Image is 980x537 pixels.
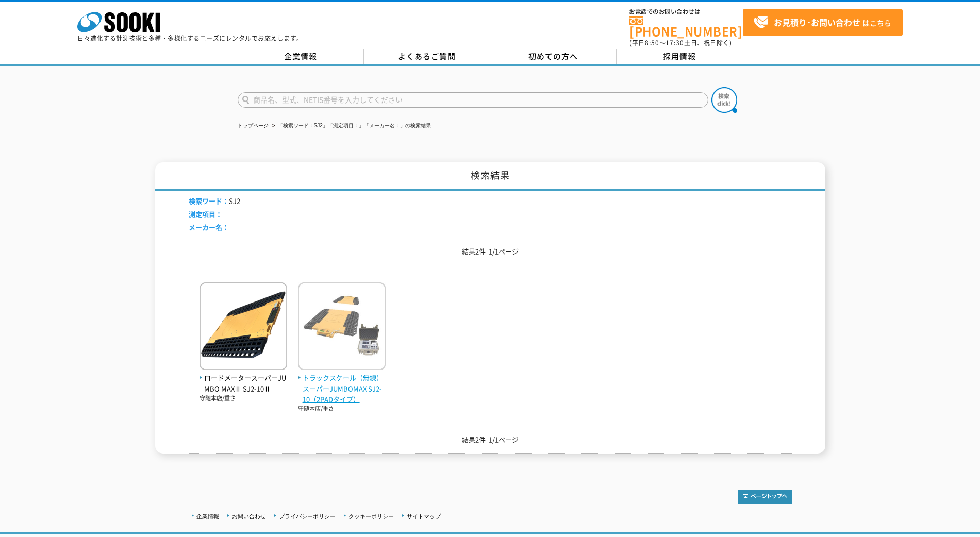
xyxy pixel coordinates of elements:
span: トラックスケール（無線） スーパーJUMBOMAX SJ2-10（2PADタイプ） [298,373,386,405]
a: 企業情報 [238,49,364,64]
a: プライバシーポリシー [279,513,336,519]
a: ロードメータースーパーJUMBO MAXⅡ SJ2-10Ⅱ [200,362,287,394]
span: 8:50 [645,38,659,47]
span: お電話でのお問い合わせは [629,9,743,15]
span: メーカー名： [189,222,229,232]
a: お問い合わせ [232,513,266,519]
span: ロードメータースーパーJUMBO MAXⅡ SJ2-10Ⅱ [200,373,287,394]
a: [PHONE_NUMBER] [629,16,743,37]
img: スーパーJUMBOMAX SJ2-10（2PADタイプ） [298,282,386,373]
span: 17:30 [666,38,684,47]
span: 測定項目： [189,209,222,219]
p: 守随本店/重さ [298,405,386,413]
span: 初めての方へ [528,51,578,62]
span: はこちら [753,15,891,30]
p: 守随本店/重さ [200,394,287,403]
h1: 検索結果 [155,162,825,191]
li: SJ2 [189,196,240,207]
a: 企業情報 [196,513,219,519]
a: クッキーポリシー [348,513,394,519]
a: 採用情報 [617,49,743,64]
strong: お見積り･お問い合わせ [774,16,860,28]
a: お見積り･お問い合わせはこちら [743,9,903,36]
a: 初めての方へ [490,49,617,64]
p: 結果2件 1/1ページ [189,434,792,445]
img: トップページへ [738,490,792,504]
p: 結果2件 1/1ページ [189,246,792,257]
img: btn_search.png [711,87,737,113]
img: SJ2-10Ⅱ [200,282,287,373]
span: (平日 ～ 土日、祝日除く) [629,38,732,47]
input: 商品名、型式、NETIS番号を入力してください [238,92,708,108]
a: サイトマップ [407,513,441,519]
p: 日々進化する計測技術と多種・多様化するニーズにレンタルでお応えします。 [77,35,303,41]
a: トラックスケール（無線） スーパーJUMBOMAX SJ2-10（2PADタイプ） [298,362,386,405]
a: トップページ [238,123,269,128]
li: 「検索ワード：SJ2」「測定項目：」「メーカー名：」の検索結果 [270,121,431,131]
span: 検索ワード： [189,196,229,206]
a: よくあるご質問 [364,49,490,64]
